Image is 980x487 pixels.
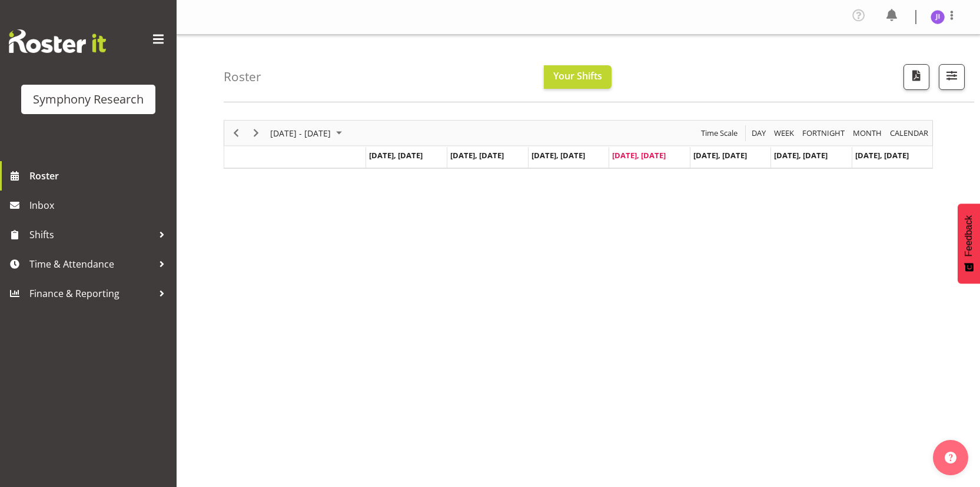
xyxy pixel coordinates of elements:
[773,126,795,141] span: Week
[224,70,261,84] h4: Roster
[888,126,931,141] button: Month
[29,255,153,273] span: Time & Attendance
[750,126,768,141] button: Timeline Day
[29,226,153,243] span: Shifts
[774,150,828,161] span: [DATE], [DATE]
[29,196,171,214] span: Inbox
[369,150,423,161] span: [DATE], [DATE]
[750,126,767,141] span: Day
[945,452,956,463] img: help-xxl-2.png
[269,126,332,141] span: [DATE] - [DATE]
[699,126,740,141] button: Time Scale
[852,126,883,141] span: Month
[450,150,504,161] span: [DATE], [DATE]
[801,126,846,141] span: Fortnight
[889,126,929,141] span: calendar
[772,126,796,141] button: Timeline Week
[800,126,847,141] button: Fortnight
[964,215,974,256] span: Feedback
[224,120,933,169] div: Timeline Week of August 28, 2025
[228,126,244,141] button: Previous
[226,121,246,145] div: Previous
[531,150,585,161] span: [DATE], [DATE]
[33,91,144,108] div: Symphony Research
[29,167,171,185] span: Roster
[693,150,747,161] span: [DATE], [DATE]
[553,69,602,82] span: Your Shifts
[851,126,884,141] button: Timeline Month
[855,150,909,161] span: [DATE], [DATE]
[248,126,264,141] button: Next
[958,204,980,283] button: Feedback - Show survey
[544,65,612,89] button: Your Shifts
[939,64,965,90] button: Filter Shifts
[931,10,945,24] img: jonathan-isidoro5583.jpg
[700,126,739,141] span: Time Scale
[246,121,266,145] div: Next
[29,285,153,302] span: Finance & Reporting
[612,150,666,161] span: [DATE], [DATE]
[903,64,929,90] button: Download a PDF of the roster according to the set date range.
[9,29,106,53] img: Rosterit website logo
[268,126,347,141] button: August 25 - 31, 2025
